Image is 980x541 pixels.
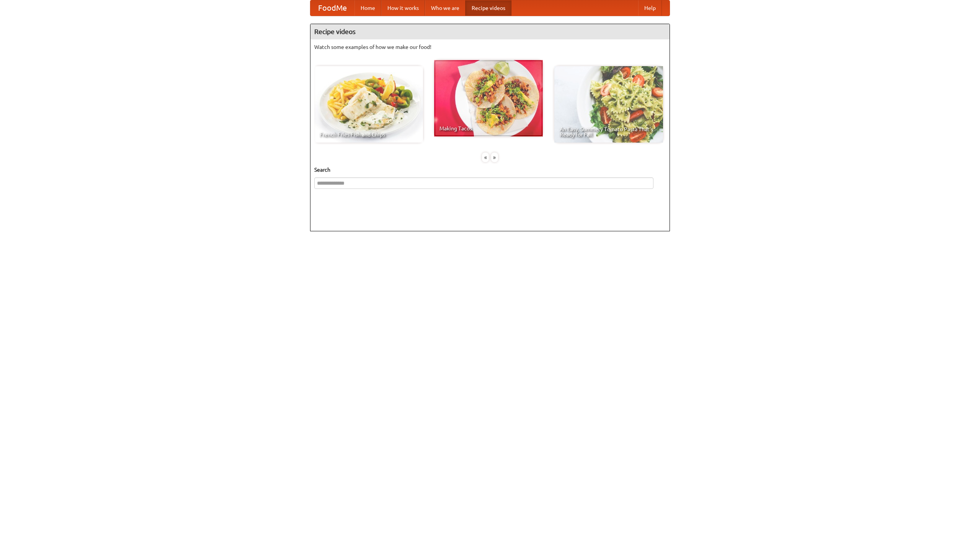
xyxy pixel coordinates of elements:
[439,126,537,131] span: Making Tacos
[465,0,511,16] a: Recipe videos
[310,0,354,16] a: FoodMe
[314,66,423,143] a: French Fries Fish and Chips
[434,60,543,136] a: Making Tacos
[354,0,381,16] a: Home
[381,0,425,16] a: How it works
[482,153,489,162] div: «
[310,24,670,39] h4: Recipe videos
[491,153,498,162] div: »
[638,0,662,16] a: Help
[425,0,465,16] a: Who we are
[314,166,666,174] h5: Search
[560,127,658,137] span: An Easy, Summery Tomato Pasta That's Ready for Fall
[554,66,663,143] a: An Easy, Summery Tomato Pasta That's Ready for Fall
[320,132,418,137] span: French Fries Fish and Chips
[314,43,666,51] p: Watch some examples of how we make our food!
